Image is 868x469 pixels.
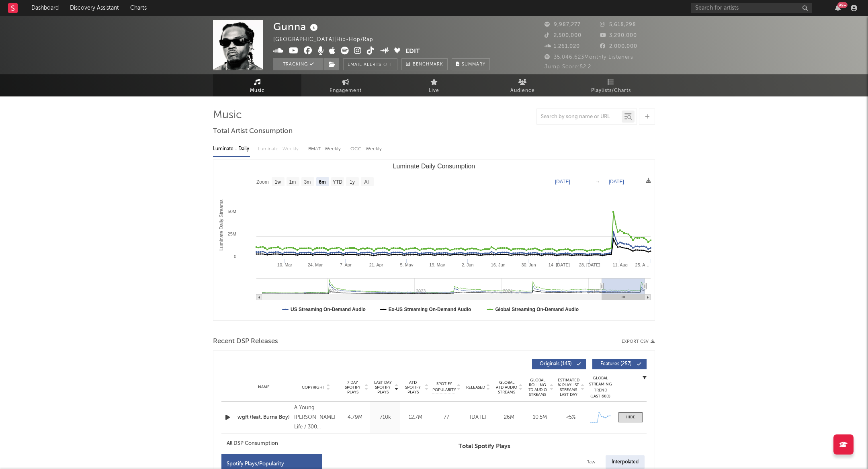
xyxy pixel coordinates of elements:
input: Search for artists [691,3,812,13]
a: wgft (feat. Burna Boy) [237,414,290,422]
text: 21. Apr [369,262,383,267]
span: Playlists/Charts [591,86,631,96]
button: Export CSV [622,339,655,344]
text: 7. Apr [340,262,352,267]
a: Music [213,74,301,96]
text: 1y [350,179,355,185]
span: 1,261,020 [545,44,580,49]
svg: Luminate Daily Consumption [213,160,655,320]
span: Engagement [330,86,362,96]
div: Luminate - Daily [213,142,250,156]
button: Tracking [273,58,323,70]
text: 24. Mar [308,262,323,267]
text: US Streaming On-Demand Audio [291,307,366,312]
span: Last Day Spotify Plays [372,380,393,395]
text: 28. [DATE] [579,262,600,267]
text: 50M [228,209,236,214]
button: Edit [405,47,420,57]
button: Features(257) [592,359,647,369]
div: 710k [372,414,398,422]
text: 25M [228,231,236,236]
a: Audience [478,74,567,96]
text: 25. A… [635,262,650,267]
span: 9,987,277 [545,22,581,27]
span: Total Artist Consumption [213,127,293,136]
text: Luminate Daily Consumption [393,163,475,170]
input: Search by song name or URL [537,114,622,120]
text: 11. Aug [612,262,627,267]
div: Gunna [273,20,320,33]
button: Originals(143) [532,359,586,369]
text: 10. Mar [277,262,293,267]
div: Global Streaming Trend (Last 60D) [588,375,612,399]
div: [DATE] [465,414,491,422]
div: Interpolated [606,455,645,469]
span: Audience [510,86,535,96]
text: Zoom [256,179,269,185]
div: 99 + [837,2,848,8]
span: Estimated % Playlist Streams Last Day [557,378,579,397]
button: 99+ [835,5,841,11]
text: 2. Jun [462,262,474,267]
span: Features ( 257 ) [598,362,635,367]
text: 1w [275,179,281,185]
span: Benchmark [413,60,443,70]
div: Name [237,384,290,390]
div: Raw [580,455,602,469]
text: 16. Jun [491,262,506,267]
a: Live [390,74,478,96]
span: Live [429,86,439,96]
span: 3,290,000 [600,33,637,38]
span: Global Rolling 7D Audio Streams [526,378,549,397]
text: → [595,179,600,184]
div: [GEOGRAPHIC_DATA] | Hip-Hop/Rap [273,35,383,45]
span: 2,500,000 [545,33,581,38]
div: 12.7M [402,414,428,422]
div: All DSP Consumption [221,434,322,454]
span: Music [250,86,265,96]
text: [DATE] [609,179,624,184]
a: Playlists/Charts [567,74,655,96]
a: Engagement [301,74,390,96]
span: 35,046,623 Monthly Listeners [545,55,633,60]
span: 2,000,000 [600,44,637,49]
text: All [364,179,369,185]
span: Global ATD Audio Streams [495,380,518,395]
text: Luminate Daily Streams [219,199,224,250]
div: 10.5M [526,414,553,422]
text: 1m [289,179,296,185]
span: Spotify Popularity [432,381,456,393]
span: Summary [462,62,485,67]
em: Off [383,63,393,67]
text: [DATE] [555,179,570,184]
text: Ex-US Streaming On-Demand Audio [389,307,471,312]
span: 7 Day Spotify Plays [342,380,363,395]
span: 5,618,298 [600,22,636,27]
text: YTD [333,179,342,185]
text: Global Streaming On-Demand Audio [495,307,579,312]
button: Email AlertsOff [343,58,397,70]
button: Summary [452,58,490,70]
span: Jump Score: 52.2 [545,64,591,70]
div: 77 [432,414,461,422]
text: 30. Jun [521,262,536,267]
text: 19. May [429,262,445,267]
span: Released [466,385,485,390]
text: 6m [319,179,325,185]
text: 14. [DATE] [549,262,570,267]
text: 3m [304,179,311,185]
div: <5% [557,414,584,422]
div: All DSP Consumption [227,439,278,449]
span: Originals ( 143 ) [537,362,574,367]
div: OCC - Weekly [350,142,383,156]
h3: Total Spotify Plays [322,442,647,451]
span: Copyright [302,385,325,390]
div: A Young [PERSON_NAME] Life / 300 Entertainment release., © 2025 Gunna Music, LLC exclusively lice... [294,403,338,432]
span: Recent DSP Releases [213,337,278,346]
text: 5. May [400,262,414,267]
a: Benchmark [401,58,448,70]
span: ATD Spotify Plays [402,380,424,395]
div: 26M [495,414,522,422]
text: 0 [234,254,236,259]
